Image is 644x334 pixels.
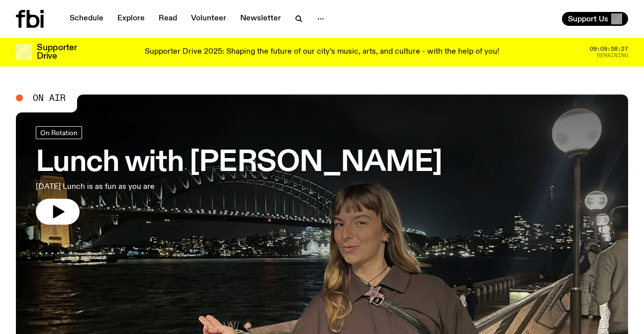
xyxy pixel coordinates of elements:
[37,44,77,61] h3: Supporter Drive
[64,12,109,26] a: Schedule
[36,181,290,193] p: [DATE] Lunch is as fun as you are
[562,12,628,26] button: Support Us
[36,149,442,177] h3: Lunch with [PERSON_NAME]
[36,126,82,139] a: On Rotation
[111,12,151,26] a: Explore
[568,14,608,23] span: Support Us
[145,48,499,57] p: Supporter Drive 2025: Shaping the future of our city’s music, arts, and culture - with the help o...
[153,12,183,26] a: Read
[33,93,66,102] span: On Air
[185,12,232,26] a: Volunteer
[590,46,628,52] span: 09:09:58:27
[40,129,78,136] span: On Rotation
[234,12,287,26] a: Newsletter
[597,53,628,58] span: Remaining
[36,126,442,225] a: Lunch with [PERSON_NAME][DATE] Lunch is as fun as you are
